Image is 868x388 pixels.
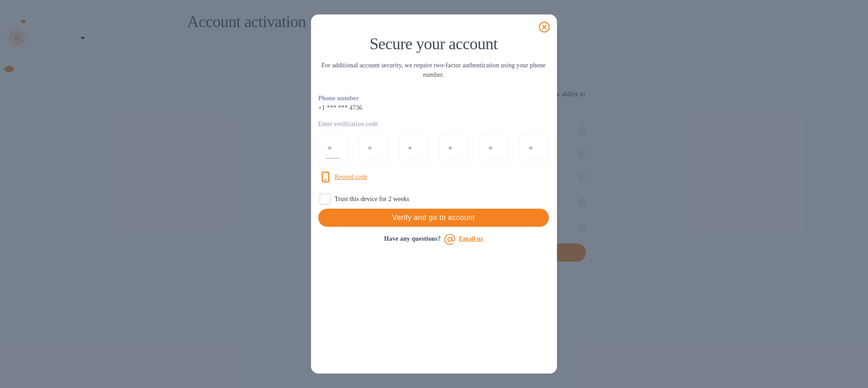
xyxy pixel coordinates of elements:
[318,95,359,102] b: Phone number
[325,212,542,223] span: Verify and go to account
[318,209,549,227] button: Verify and go to account
[318,120,549,129] p: Enter verification code
[459,235,483,242] a: Email us
[318,34,549,53] h1: Secure your account
[335,173,368,180] u: Resend code
[823,345,868,388] iframe: Chat Widget
[318,61,549,79] p: For additional account security, we require two-factor authentication using your phone number.
[335,194,409,204] p: Trust this device for 2 weeks
[384,235,441,242] b: Have any questions?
